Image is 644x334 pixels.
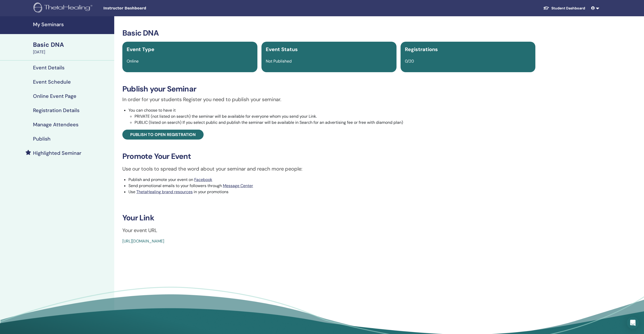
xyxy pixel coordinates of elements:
h3: Publish your Seminar [122,84,535,94]
span: Publish to open registration [130,132,196,137]
span: Online [127,58,139,64]
a: [URL][DOMAIN_NAME] [122,238,164,244]
span: Registrations [405,46,438,53]
h3: Basic DNA [122,28,535,38]
span: Not Published [266,58,292,64]
p: Your event URL [122,226,535,234]
div: [DATE] [33,49,111,55]
li: Publish and promote your event on [128,177,535,183]
h4: Online Event Page [33,93,76,99]
h4: Event Details [33,65,64,71]
span: Event Type [127,46,154,53]
h4: Registration Details [33,107,79,113]
li: Send promotional emails to your followers through [128,183,535,189]
a: Basic DNA[DATE] [30,40,114,55]
h3: Your Link [122,213,535,222]
span: Event Status [266,46,298,53]
h4: Publish [33,136,51,142]
img: logo.png [34,3,94,14]
h4: Highlighted Seminar [33,150,81,156]
a: Message Center [223,183,253,188]
h3: Promote Your Event [122,152,535,161]
h4: Manage Attendees [33,122,78,128]
img: graduation-cap-white.svg [543,6,549,10]
h4: Event Schedule [33,79,71,85]
li: PUBLIC (listed on search) If you select public and publish the seminar will be available in Searc... [135,119,535,126]
p: In order for your students Register you need to publish your seminar. [122,96,535,103]
h4: My Seminars [33,21,111,27]
a: ThetaHealing brand resources [136,189,193,194]
li: PRIVATE (not listed on search) the seminar will be available for everyone whom you send your Link. [135,113,535,119]
a: Facebook [194,177,212,182]
p: Use our tools to spread the word about your seminar and reach more people: [122,165,535,173]
a: Publish to open registration [122,130,204,140]
span: Instructor Dashboard [103,6,179,11]
div: Basic DNA [33,40,111,49]
div: Open Intercom Messenger [627,317,639,329]
li: Use in your promotions [128,189,535,195]
a: Student Dashboard [539,4,589,13]
span: 0/20 [405,58,414,64]
li: You can choose to have it [128,107,535,126]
